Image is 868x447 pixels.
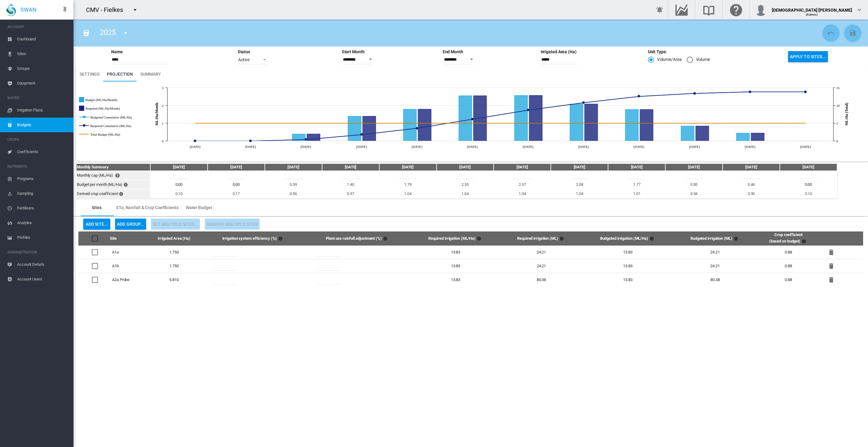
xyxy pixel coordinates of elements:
[836,122,838,125] tspan: 5
[412,145,423,148] tspan: [DATE]
[17,171,69,186] span: Programs
[723,182,779,187] div: 0.44
[410,273,501,287] td: 13.83
[17,76,69,91] span: Equipment
[277,235,284,242] md-icon: Takes into account all losses: transmission, wind-drift and sprinkler evaporation
[638,95,640,97] circle: Required Cumulative (ML/Ha) Mar 2026 12.55
[162,86,164,90] tspan: 3
[356,145,367,148] tspan: [DATE]
[17,272,69,287] span: Account Users
[365,54,376,65] button: Open calendar
[609,191,665,197] div: 1.01
[265,182,321,187] div: 0.39
[674,6,689,13] md-icon: Go to the Data Hub
[17,145,69,159] span: Coefficients
[608,164,665,171] th: [DATE]
[114,172,121,179] md-icon: Click here for help
[471,118,474,120] circle: Required Cumulative (ML/Ha) Dec 2025 6.12
[17,47,69,61] span: Sites
[292,134,305,141] g: Budget (ML/Ha/Month) Sept 2025 0.39
[238,57,250,62] div: Active
[190,145,201,148] tspan: [DATE]
[111,49,123,54] md-label: Name
[687,57,710,63] md-radio-button: Volume
[648,235,656,242] md-icon: Budgeted irrigation volume per Ha
[7,22,69,32] span: ACCOUNT
[749,91,751,93] circle: Required Cumulative (ML/Ha) May 2026 13.83
[609,182,665,187] div: 1.77
[551,164,608,171] th: [DATE]
[849,29,856,37] md-icon: icon-content-save
[428,236,483,241] span: Required irrigation (ML/Ha)
[437,182,493,187] div: 2.55
[403,109,416,141] g: Budget (ML/Ha/Month) Nov 2025 1.79
[501,246,581,259] td: 24.21
[342,55,373,64] input: Start Month
[517,236,566,241] span: Required irrigation (ML)
[151,219,200,230] button: Use the checkboxes to select multiple sites, then click here to update their settings
[648,57,682,63] md-radio-button: Volume/Area
[681,126,694,141] g: Budget (ML/Ha/Month) Apr 2026 0.85
[79,106,153,111] g: Required (ML/Ha/Month)
[825,274,837,286] button: Remove
[147,246,202,259] td: 1.750
[17,257,69,272] span: Account Details
[459,96,472,141] g: Budget (ML/Ha/Month) Dec 2025 2.55
[363,116,376,141] g: Required (ML/Ha/Month) Oct 2025 1.4
[77,191,118,196] span: Derived crop coefficient
[558,235,566,242] md-icon: Total irrigation volume required to fully satisfy plant water requirements
[690,145,700,148] tspan: [DATE]
[473,96,487,141] g: Required (ML/Ha/Month) Dec 2025 2.55
[7,93,69,103] span: WATER
[119,27,132,39] button: icon-menu-down
[162,139,164,143] tspan: 0
[769,232,808,243] span: Crop coefficient (based on budget)
[581,246,674,259] td: 13.83
[360,133,363,136] circle: Required Cumulative (ML/Ha) Oct 2025 1.78
[382,235,389,242] md-icon: Proportion of expected rainfall available for use by the crop
[570,104,583,141] g: Budget (ML/Ha/Month) Feb 2026 2.08
[147,259,202,273] td: 1.750
[17,230,69,245] span: Profiles
[147,231,202,246] th: Irrigated Area (Ha)
[514,95,528,141] g: Budget (ML/Ha/Month) Jan 2026 2.57
[208,182,264,187] div: 0.00
[654,4,666,16] button: icon-bell-ring
[440,57,483,62] md-datepicker: End Month
[674,259,756,273] td: 24.21
[322,164,379,171] th: [DATE]
[494,182,550,187] div: 2.57
[723,164,780,171] th: [DATE]
[323,191,379,197] div: 0.97
[186,204,212,211] span: Water Budget
[788,51,828,62] button: Apply to sites...
[501,259,581,273] td: 24.21
[551,191,607,197] div: 1.04
[745,145,756,148] tspan: [DATE]
[828,276,835,284] md-icon: icon-delete
[844,24,861,42] button: Save Changes
[806,13,818,16] span: (Admin)
[780,191,836,197] div: 0.10
[116,205,178,210] span: ETo, Rainfall & Crop Coefficients
[541,49,577,54] md-label: Irrigated Area (Ha)
[600,236,656,241] span: Budgeted irrigation (ML/Ha)
[772,5,852,11] div: [DEMOGRAPHIC_DATA] [PERSON_NAME]
[729,6,743,13] md-icon: Click here for help
[17,216,69,230] span: Analytes
[836,86,840,90] tspan: 15
[17,32,69,47] span: Dashboard
[17,61,69,76] span: Groups
[21,6,36,13] span: SWAN
[83,29,90,37] md-icon: icon-cup-water
[732,235,740,242] md-icon: Budgeted total irrigation volume
[836,139,838,143] tspan: 0
[828,249,835,256] md-icon: icon-delete
[825,260,837,272] button: Remove
[162,122,163,125] tspan: 1
[578,145,589,148] tspan: [DATE]
[79,97,153,103] g: Budget (ML/Ha/Month)
[780,164,837,171] th: [DATE]
[410,259,501,273] td: 13.83
[61,6,69,13] md-icon: icon-pin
